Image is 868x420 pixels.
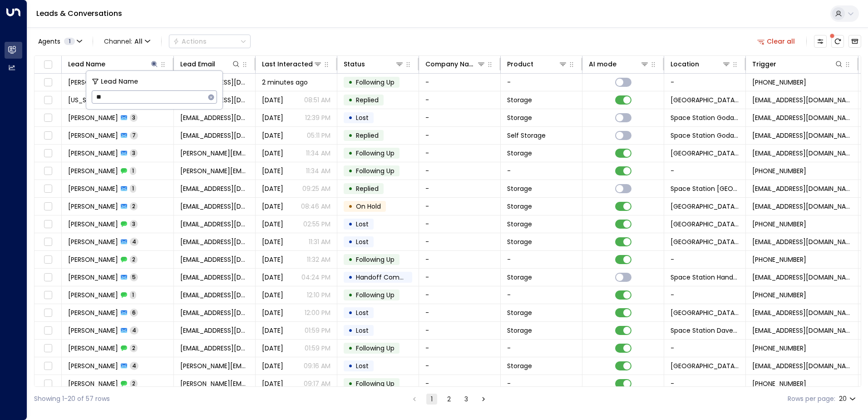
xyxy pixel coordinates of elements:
td: - [419,340,501,357]
div: Showing 1-20 of 57 rows [34,394,110,404]
span: Sep 11, 2025 [262,379,283,388]
span: Oct 07, 2025 [262,220,283,229]
div: Product [507,59,533,70]
span: 5 [130,273,138,281]
span: Lost [356,326,369,335]
span: Julie Brown [68,166,118,175]
span: Amanda Brown [68,379,118,388]
span: Oct 10, 2025 [262,149,283,158]
div: • [348,234,353,250]
p: 05:11 PM [307,131,330,140]
span: Toggle select row [42,325,54,336]
span: 3 [130,114,138,121]
td: - [664,340,746,357]
span: Storage [507,149,532,158]
div: Lead Name [68,59,105,70]
span: leads@space-station.co.uk [752,149,852,158]
div: Location [671,59,731,70]
span: Replied [356,184,379,193]
td: - [419,215,501,233]
span: Miss Brown [68,273,118,282]
button: Clear all [754,35,799,48]
td: - [419,180,501,197]
span: 2 [130,255,138,263]
td: - [419,233,501,250]
span: 1 [130,167,136,175]
span: All [134,38,143,45]
span: Space Station Castle Bromwich [671,202,739,211]
span: Space Station Castle Bromwich [671,361,739,370]
p: 04:24 PM [301,273,330,282]
span: Storage [507,113,532,122]
span: yourdestinylive@gmail.com [180,273,249,282]
span: Toggle select row [42,95,54,106]
p: 12:39 PM [305,113,330,122]
button: Archived Leads [848,35,861,48]
span: Following Up [356,78,395,87]
span: Toggle select all [42,59,54,70]
span: Storage [507,308,532,317]
span: Toggle select row [42,130,54,141]
span: julie.a.brown@sky.com [180,149,249,158]
div: Lead Email [180,59,241,70]
span: leads@space-station.co.uk [752,308,852,317]
span: Space Station Daventry [671,326,739,335]
div: • [348,128,353,143]
td: - [419,127,501,144]
div: Lead Email [180,59,215,70]
p: 11:32 AM [307,255,330,264]
span: Toggle select row [42,183,54,195]
span: Sep 18, 2025 [262,290,283,300]
span: Replied [356,95,379,105]
span: leads@space-station.co.uk [752,273,852,282]
span: Darren Brown [68,344,118,353]
span: 4 [130,326,138,334]
span: staciebrown88@outlook.com [180,131,249,140]
button: Go to page 3 [461,394,472,405]
span: Oct 08, 2025 [262,166,283,175]
div: • [348,323,353,338]
td: - [419,322,501,339]
span: Toggle select row [42,165,54,177]
td: - [419,269,501,286]
span: Oct 08, 2025 [262,202,283,211]
td: - [419,251,501,268]
td: - [501,251,582,268]
div: Last Interacted [262,59,322,70]
span: Following Up [356,379,395,388]
p: 08:51 AM [304,95,330,105]
div: • [348,305,353,320]
div: Last Interacted [262,59,313,70]
span: Channel: [100,35,154,48]
span: Storage [507,202,532,211]
span: Lost [356,237,369,246]
td: - [501,74,582,91]
span: Storage [507,237,532,246]
span: paul_ansell1964@hotmail.com [180,202,249,211]
td: - [501,340,582,357]
span: Oct 01, 2025 [262,308,283,317]
span: Darren Brown [68,326,118,335]
span: Self Storage [507,131,546,140]
span: Following Up [356,344,395,353]
span: Toggle select row [42,360,54,372]
div: • [348,75,353,90]
span: Amanda Brown [68,361,118,370]
td: - [419,162,501,180]
span: paul_ansell1964@hotmail.com [180,220,249,229]
span: Darkside4x4@outlook.com [180,255,249,264]
span: leads@space-station.co.uk [752,326,852,335]
button: Customize [814,35,827,48]
span: Toggle select row [42,254,54,265]
span: Storage [507,361,532,370]
td: - [501,162,582,180]
span: May 18, 2025 [262,131,283,140]
div: Company Name [425,59,486,70]
span: Jordan Brown [68,184,118,193]
span: leads@space-station.co.uk [752,361,852,370]
span: Space Station Handsworth [671,273,739,282]
td: - [664,251,746,268]
span: +447728918953 [752,379,806,388]
span: broadlane@me.com [180,326,249,335]
p: 01:59 PM [305,326,330,335]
